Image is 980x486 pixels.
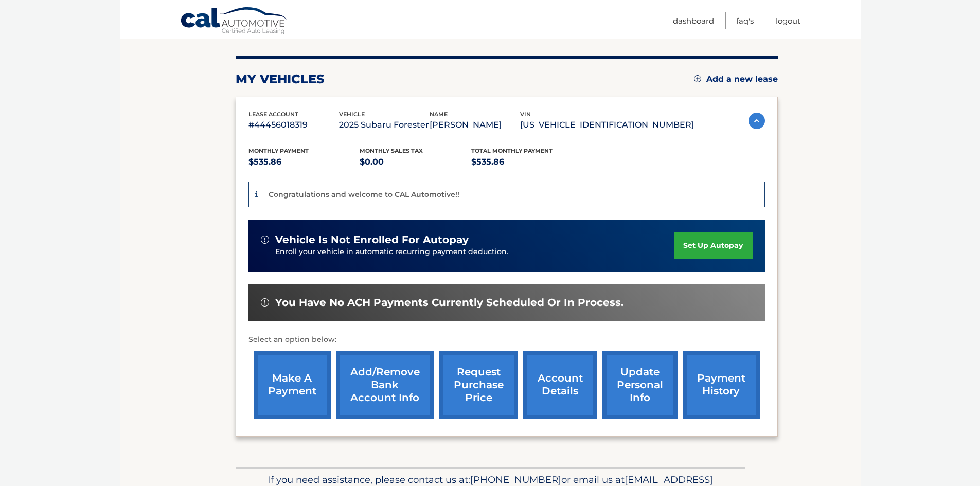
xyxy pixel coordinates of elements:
[248,334,765,346] p: Select an option below:
[430,111,448,118] span: name
[694,74,778,84] a: Add a new lease
[694,75,701,82] img: add.svg
[471,147,553,154] span: Total Monthly Payment
[471,155,583,169] p: $535.86
[248,118,339,132] p: #44456018319
[180,7,288,37] a: Cal Automotive
[248,155,360,169] p: $535.86
[236,71,325,87] h2: my vehicles
[275,296,623,309] span: You have no ACH payments currently scheduled or in process.
[248,147,309,154] span: Monthly Payment
[261,298,269,307] img: alert-white.svg
[254,351,331,419] a: make a payment
[360,147,423,154] span: Monthly sales Tax
[248,111,298,118] span: lease account
[602,351,678,419] a: update personal info
[269,190,459,199] p: Congratulations and welcome to CAL Automotive!!
[339,118,430,132] p: 2025 Subaru Forester
[523,351,597,419] a: account details
[360,155,471,169] p: $0.00
[339,111,365,118] span: vehicle
[736,12,754,29] a: FAQ's
[683,351,760,419] a: payment history
[470,474,561,485] span: [PHONE_NUMBER]
[275,246,674,258] p: Enroll your vehicle in automatic recurring payment deduction.
[673,12,714,29] a: Dashboard
[776,12,800,29] a: Logout
[430,118,520,132] p: [PERSON_NAME]
[439,351,518,419] a: request purchase price
[336,351,434,419] a: Add/Remove bank account info
[749,113,765,129] img: accordion-active.svg
[520,111,531,118] span: vin
[261,236,269,244] img: alert-white.svg
[520,118,694,132] p: [US_VEHICLE_IDENTIFICATION_NUMBER]
[275,233,469,246] span: vehicle is not enrolled for autopay
[674,232,752,259] a: set up autopay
